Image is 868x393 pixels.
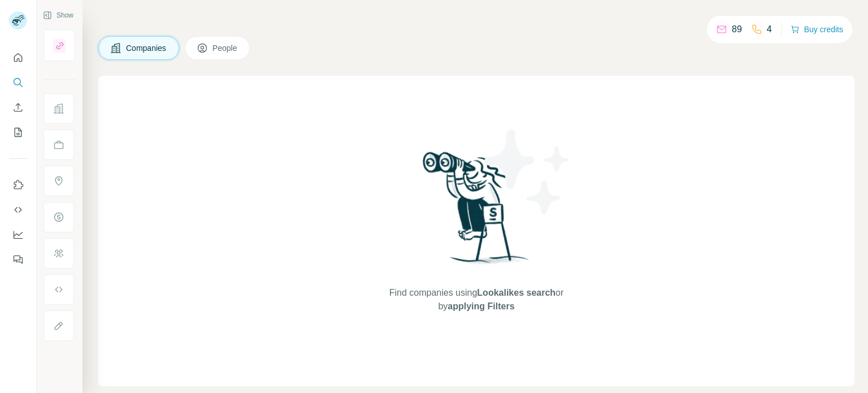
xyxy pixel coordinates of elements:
span: Find companies using or by [386,286,567,313]
span: People [212,42,238,54]
button: Use Surfe on LinkedIn [9,175,27,195]
button: Use Surfe API [9,200,27,220]
button: Quick start [9,47,27,68]
img: Surfe Illustration - Woman searching with binoculars [418,149,535,275]
button: My lists [9,122,27,142]
img: Surfe Illustration - Stars [476,121,578,223]
button: Enrich CSV [9,97,27,118]
p: 89 [732,23,742,36]
span: Companies [126,42,167,54]
button: Feedback [9,249,27,270]
p: 4 [767,23,772,36]
button: Search [9,72,27,93]
button: Buy credits [791,21,843,37]
button: Dashboard [9,224,27,245]
h4: Search [98,14,854,29]
span: Lookalikes search [477,288,555,297]
button: Show [35,7,81,24]
span: applying Filters [448,301,514,311]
